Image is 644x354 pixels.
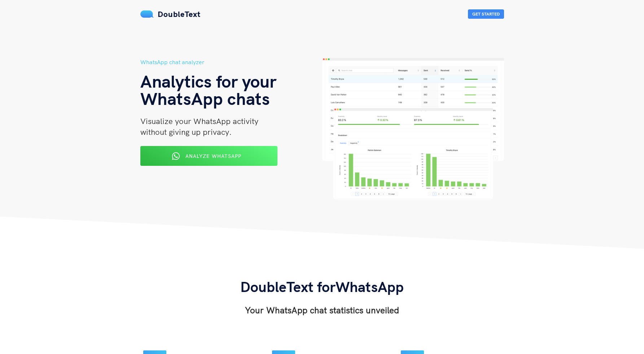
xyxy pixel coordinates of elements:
button: Analyze WhatsApp [140,146,277,166]
h3: Your WhatsApp chat statistics unveiled [240,304,404,316]
a: Analyze WhatsApp [140,155,277,162]
a: DoubleText [140,9,201,19]
span: DoubleText for WhatsApp [240,278,404,296]
span: Analytics for your [140,70,276,92]
img: mS3x8y1f88AAAAABJRU5ErkJggg== [140,10,154,18]
span: Analyze WhatsApp [185,153,241,159]
span: WhatsApp chats [140,88,270,109]
img: hero [322,58,504,199]
span: Visualize your WhatsApp activity [140,116,258,126]
button: Get Started [468,9,504,19]
span: DoubleText [158,9,201,19]
span: without giving up privacy. [140,127,232,137]
h5: WhatsApp chat analyzer [140,58,322,67]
